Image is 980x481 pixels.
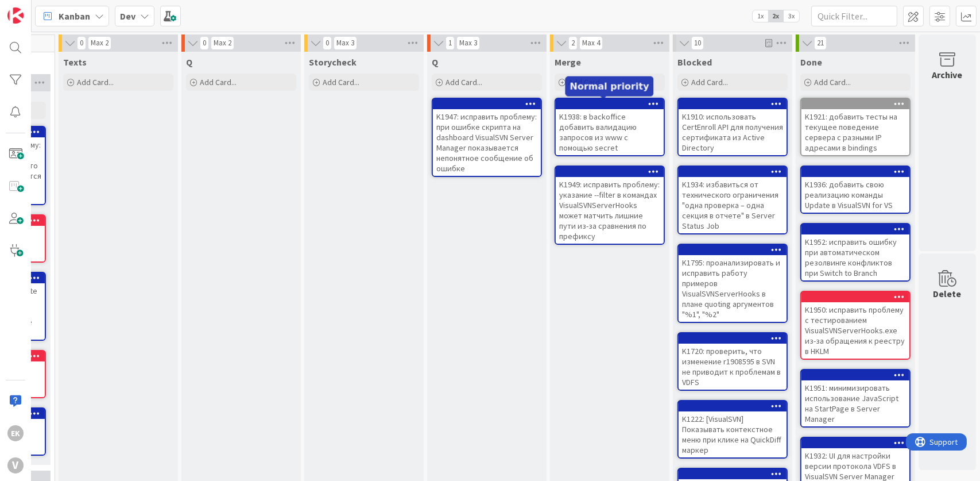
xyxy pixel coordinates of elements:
a: K1936: добавить свою реализацию команды Update в VisualSVN for VS [800,166,911,214]
div: K1795: проанализировать и исправить работу примеров VisualSVNServerHooks в плане quoting аргумент... [679,255,787,322]
div: K1720: проверить, что изменение r1908595 в SVN не приводит к проблемам в VDFS [679,333,787,390]
span: Add Card... [446,77,482,87]
div: K1910: использовать CertEnroll API для получения сертификата из Active Directory [679,109,787,155]
div: K1951: минимизировать использование JavaScript на StartPage в Server Manager [801,380,909,426]
span: Q [432,56,438,68]
a: K1952: исправить ошибку при автоматическом резолвинге конфликтов при Switch to Branch [800,223,911,282]
a: K1222: [VisualSVN] Показывать контекстное меню при клике на QuickDiff маркер [677,400,788,459]
input: Quick Filter... [811,6,897,26]
div: K1795: проанализировать и исправить работу примеров VisualSVNServerHooks в плане quoting аргумент... [679,245,787,322]
div: Max 4 [582,40,600,46]
div: Archive [932,68,963,82]
div: K1938: в backoffice добавить валидацию запросов из www с помощью secret [556,99,664,155]
span: Add Card... [77,77,114,87]
span: 10 [691,36,704,50]
div: Delete [933,287,962,301]
a: K1910: использовать CertEnroll API для получения сертификата из Active Directory [677,98,788,156]
div: K1947: исправить проблему: при ошибке скрипта на dashboard VisualSVN Server Manager показывается ... [433,109,541,176]
a: K1938: в backoffice добавить валидацию запросов из www с помощью secret [555,98,665,156]
span: Storycheck [309,56,357,68]
a: K1934: избавиться от технического ограничения "одна проверка – одна секция в отчете" в Server Sta... [677,166,788,234]
span: 1 [446,36,455,50]
div: K1921: добавить тесты на текущее поведение сервера с разными IP адресами в bindings [801,99,909,155]
span: Done [800,56,822,68]
span: 3x [784,10,799,22]
span: 1x [753,10,768,22]
div: K1720: проверить, что изменение r1908595 в SVN не приводит к проблемам в VDFS [679,344,787,390]
div: K1934: избавиться от технического ограничения "одна проверка – одна секция в отчете" в Server Sta... [679,177,787,233]
span: Add Card... [814,77,851,87]
span: Blocked [677,56,712,68]
a: K1950: исправить проблему с тестированием VisualSVNServerHooks.exe из-за обращения к реестру в HKLM [800,291,911,360]
div: K1947: исправить проблему: при ошибке скрипта на dashboard VisualSVN Server Manager показывается ... [433,99,541,176]
span: 0 [200,36,209,50]
span: Q [186,56,192,68]
span: 21 [814,36,827,50]
div: K1952: исправить ошибку при автоматическом резолвинге конфликтов при Switch to Branch [801,234,909,280]
div: K1934: избавиться от технического ограничения "одна проверка – одна секция в отчете" в Server Sta... [679,167,787,233]
span: Add Card... [323,77,359,87]
img: Visit kanbanzone.com [7,7,24,24]
h5: Normal priority [570,80,649,91]
div: Max 2 [214,40,231,46]
span: 2x [768,10,784,22]
span: Add Card... [691,77,728,87]
div: Max 3 [336,40,354,46]
a: K1720: проверить, что изменение r1908595 в SVN не приводит к проблемам в VDFS [677,332,788,391]
span: Support [24,2,52,16]
div: K1949: исправить проблему: указание --filter в командах VisualSVNServerHooks может матчить лишние... [556,177,664,244]
span: Add Card... [200,77,237,87]
div: Max 3 [459,40,477,46]
div: K1950: исправить проблему с тестированием VisualSVNServerHooks.exe из-за обращения к реестру в HKLM [801,292,909,359]
a: K1949: исправить проблему: указание --filter в командах VisualSVNServerHooks может матчить лишние... [555,166,665,245]
span: Kanban [59,9,90,23]
div: K1949: исправить проблему: указание --filter в командах VisualSVNServerHooks может матчить лишние... [556,167,664,244]
div: K1921: добавить тесты на текущее поведение сервера с разными IP адресами в bindings [801,109,909,155]
div: K1951: минимизировать использование JavaScript на StartPage в Server Manager [801,370,909,426]
div: K1222: [VisualSVN] Показывать контекстное меню при клике на QuickDiff маркер [679,401,787,457]
span: Texts [63,56,87,68]
div: K1910: использовать CertEnroll API для получения сертификата из Active Directory [679,99,787,155]
div: Max 2 [91,40,109,46]
span: 2 [568,36,578,50]
div: K1950: исправить проблему с тестированием VisualSVNServerHooks.exe из-за обращения к реестру в HKLM [801,302,909,359]
div: K1222: [VisualSVN] Показывать контекстное меню при клике на QuickDiff маркер [679,411,787,457]
span: 0 [323,36,332,50]
div: V [7,457,24,474]
div: K1936: добавить свою реализацию команды Update в VisualSVN for VS [801,167,909,213]
a: K1951: минимизировать использование JavaScript на StartPage в Server Manager [800,369,911,428]
a: K1947: исправить проблему: при ошибке скрипта на dashboard VisualSVN Server Manager показывается ... [432,98,542,177]
div: K1938: в backoffice добавить валидацию запросов из www с помощью secret [556,109,664,155]
div: K1936: добавить свою реализацию команды Update в VisualSVN for VS [801,177,909,213]
div: K1952: исправить ошибку при автоматическом резолвинге конфликтов при Switch to Branch [801,224,909,280]
a: K1795: проанализировать и исправить работу примеров VisualSVNServerHooks в плане quoting аргумент... [677,244,788,323]
b: Dev [120,10,135,22]
span: 0 [77,36,86,50]
div: EK [7,425,24,441]
a: K1921: добавить тесты на текущее поведение сервера с разными IP адресами в bindings [800,98,911,156]
span: Merge [555,56,581,68]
